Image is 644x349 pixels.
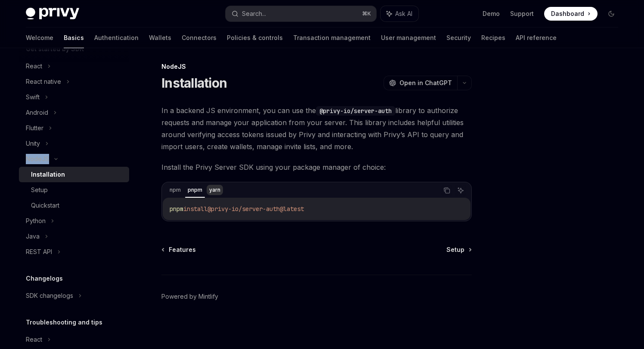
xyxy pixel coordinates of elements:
[19,198,129,213] a: Quickstart
[19,182,129,198] a: Setup
[481,28,505,48] a: Recipes
[395,9,412,18] span: Ask AI
[441,185,452,196] button: Copy the contents from the code block
[26,154,49,164] div: NodeJS
[293,28,371,48] a: Transaction management
[26,138,40,149] div: Unity
[381,6,418,21] button: Ask AI
[26,8,79,20] img: dark logo
[19,167,129,182] a: Installation
[446,245,471,254] a: Setup
[26,291,73,301] div: SDK changelogs
[455,185,466,196] button: Ask AI
[31,185,48,195] div: Setup
[242,9,266,19] div: Search...
[226,6,376,21] button: Search...⌘K
[170,205,183,213] span: pnpm
[551,9,584,18] span: Dashboard
[604,7,618,21] button: Toggle dark mode
[399,79,452,87] span: Open in ChatGPT
[26,334,42,345] div: React
[207,185,223,195] div: yarn
[161,292,218,301] a: Powered by Mintlify
[161,75,227,91] h1: Installation
[26,107,48,118] div: Android
[185,185,205,195] div: pnpm
[162,245,196,254] a: Features
[544,7,598,21] a: Dashboard
[161,161,472,173] span: Install the Privy Server SDK using your package manager of choice:
[31,169,65,180] div: Installation
[161,104,472,153] span: In a backend JS environment, you can use the library to authorize requests and manage your applic...
[516,28,557,48] a: API reference
[26,77,61,87] div: React native
[149,28,171,48] a: Wallets
[26,92,40,102] div: Swift
[26,61,42,71] div: React
[26,317,102,328] h5: Troubleshooting and tips
[207,205,304,213] span: @privy-io/server-auth@latest
[26,216,46,226] div: Python
[31,200,59,211] div: Quickstart
[183,205,207,213] span: install
[26,273,63,284] h5: Changelogs
[446,28,471,48] a: Security
[381,28,436,48] a: User management
[169,245,196,254] span: Features
[446,245,464,254] span: Setup
[182,28,217,48] a: Connectors
[26,28,53,48] a: Welcome
[316,106,395,116] code: @privy-io/server-auth
[94,28,139,48] a: Authentication
[64,28,84,48] a: Basics
[384,76,457,90] button: Open in ChatGPT
[362,10,371,17] span: ⌘ K
[161,62,472,71] div: NodeJS
[26,231,40,242] div: Java
[483,9,500,18] a: Demo
[227,28,283,48] a: Policies & controls
[510,9,534,18] a: Support
[167,185,183,195] div: npm
[26,247,52,257] div: REST API
[26,123,43,133] div: Flutter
